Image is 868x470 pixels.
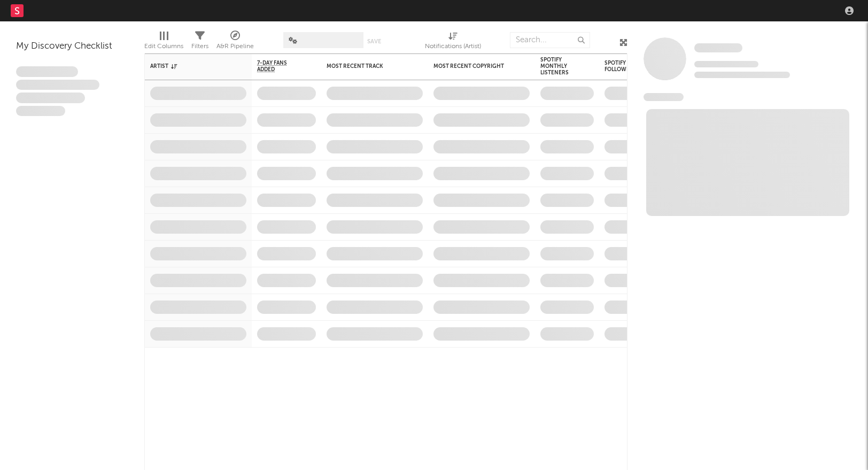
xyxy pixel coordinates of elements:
[540,57,578,76] div: Spotify Monthly Listeners
[150,63,230,70] div: Artist
[327,63,407,70] div: Most Recent Track
[510,32,590,48] input: Search...
[367,38,381,44] button: Save
[216,27,254,58] div: A&R Pipeline
[191,27,208,58] div: Filters
[425,40,481,53] div: Notifications (Artist)
[644,93,684,101] span: News Feed
[433,63,514,70] div: Most Recent Copyright
[694,43,742,53] a: Some Artist
[694,43,742,52] span: Some Artist
[425,27,481,58] div: Notifications (Artist)
[694,72,790,78] span: 0 fans last week
[16,40,128,53] div: My Discovery Checklist
[16,93,85,103] span: Praesent ac interdum
[144,40,183,53] div: Edit Columns
[604,60,642,73] div: Spotify Followers
[144,27,183,58] div: Edit Columns
[16,80,99,90] span: Integer aliquet in purus et
[16,106,65,117] span: Aliquam viverra
[16,66,78,77] span: Lorem ipsum dolor
[216,40,254,53] div: A&R Pipeline
[191,40,208,53] div: Filters
[694,61,758,67] span: Tracking Since: [DATE]
[257,60,300,73] span: 7-Day Fans Added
